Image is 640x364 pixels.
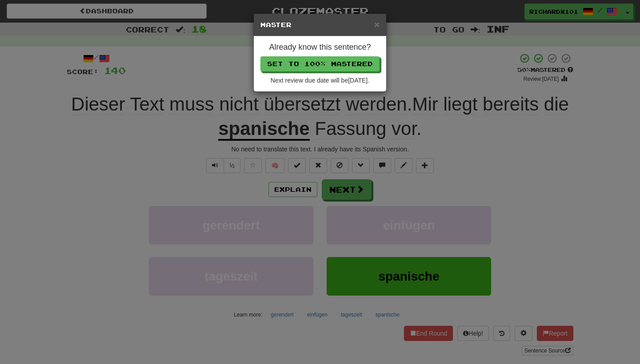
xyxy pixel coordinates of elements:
button: Close [374,20,380,29]
button: Set to 100% Mastered [260,56,380,71]
h4: Already know this sentence? [260,43,380,52]
div: Next review due date will be [DATE] . [260,76,380,85]
h5: Master [260,20,380,29]
span: × [374,19,380,29]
